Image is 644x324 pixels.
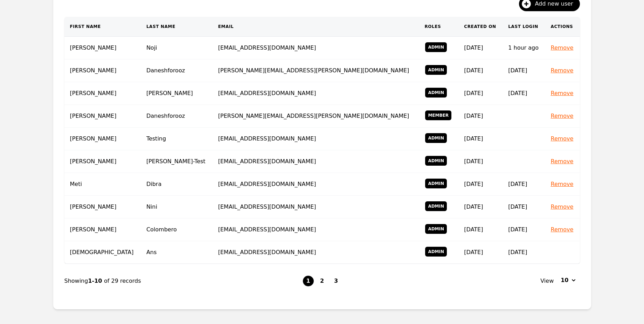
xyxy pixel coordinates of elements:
td: [PERSON_NAME]-Test [141,150,213,173]
td: [PERSON_NAME] [64,218,141,241]
td: [EMAIL_ADDRESS][DOMAIN_NAME] [213,128,419,150]
time: [DATE] [464,181,483,187]
span: 1-10 [88,278,104,284]
td: Daneshforooz [141,59,213,82]
span: Admin [425,201,447,211]
time: [DATE] [464,44,483,51]
button: Remove [551,203,574,211]
td: [PERSON_NAME] [64,37,141,59]
td: Testing [141,128,213,150]
th: Roles [419,17,458,37]
time: 1 hour ago [508,44,539,51]
time: [DATE] [464,203,483,210]
th: Last Login [503,17,545,37]
time: [DATE] [464,90,483,96]
td: [EMAIL_ADDRESS][DOMAIN_NAME] [213,218,419,241]
td: [PERSON_NAME] [64,196,141,218]
td: Nini [141,196,213,218]
button: Remove [551,225,574,234]
button: 2 [317,275,328,287]
time: [DATE] [508,181,527,187]
td: [PERSON_NAME] [64,82,141,105]
td: Ans [141,241,213,264]
th: Actions [545,17,580,37]
button: Remove [551,157,574,166]
time: [DATE] [464,158,483,165]
time: [DATE] [508,249,527,255]
button: Remove [551,89,574,98]
td: Colombero [141,218,213,241]
button: 10 [556,275,580,286]
button: 3 [331,275,342,287]
span: 10 [561,276,568,285]
td: Dibra [141,173,213,196]
button: Remove [551,135,574,143]
time: [DATE] [464,113,483,119]
td: [PERSON_NAME] [64,59,141,82]
td: Noji [141,37,213,59]
span: Admin [425,65,447,75]
time: [DATE] [464,226,483,233]
button: Remove [551,112,574,120]
time: [DATE] [508,90,527,96]
td: [PERSON_NAME] [64,150,141,173]
span: Admin [425,133,447,143]
span: Admin [425,224,447,234]
span: Admin [425,156,447,166]
td: [EMAIL_ADDRESS][DOMAIN_NAME] [213,82,419,105]
span: Admin [425,88,447,98]
span: Admin [425,179,447,188]
nav: Page navigation [64,264,580,298]
td: [EMAIL_ADDRESS][DOMAIN_NAME] [213,241,419,264]
td: [EMAIL_ADDRESS][DOMAIN_NAME] [213,196,419,218]
div: Showing of 29 records [64,277,303,285]
th: Created On [458,17,503,37]
th: Last Name [141,17,213,37]
td: [PERSON_NAME] [64,128,141,150]
span: Admin [425,42,447,52]
button: Remove [551,180,574,188]
td: [EMAIL_ADDRESS][DOMAIN_NAME] [213,150,419,173]
th: First Name [64,17,141,37]
td: Daneshforooz [141,105,213,128]
td: [PERSON_NAME] [64,105,141,128]
time: [DATE] [508,226,527,233]
button: Remove [551,66,574,75]
time: [DATE] [464,249,483,255]
td: Meti [64,173,141,196]
span: View [540,277,554,285]
time: [DATE] [508,67,527,74]
td: [DEMOGRAPHIC_DATA] [64,241,141,264]
td: [EMAIL_ADDRESS][DOMAIN_NAME] [213,37,419,59]
button: Remove [551,44,574,52]
td: [PERSON_NAME][EMAIL_ADDRESS][PERSON_NAME][DOMAIN_NAME] [213,105,419,128]
time: [DATE] [508,203,527,210]
td: [PERSON_NAME][EMAIL_ADDRESS][PERSON_NAME][DOMAIN_NAME] [213,59,419,82]
th: Email [213,17,419,37]
span: Member [425,110,451,120]
td: [PERSON_NAME] [141,82,213,105]
time: [DATE] [464,67,483,74]
time: [DATE] [464,135,483,142]
td: [EMAIL_ADDRESS][DOMAIN_NAME] [213,173,419,196]
span: Admin [425,247,447,257]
